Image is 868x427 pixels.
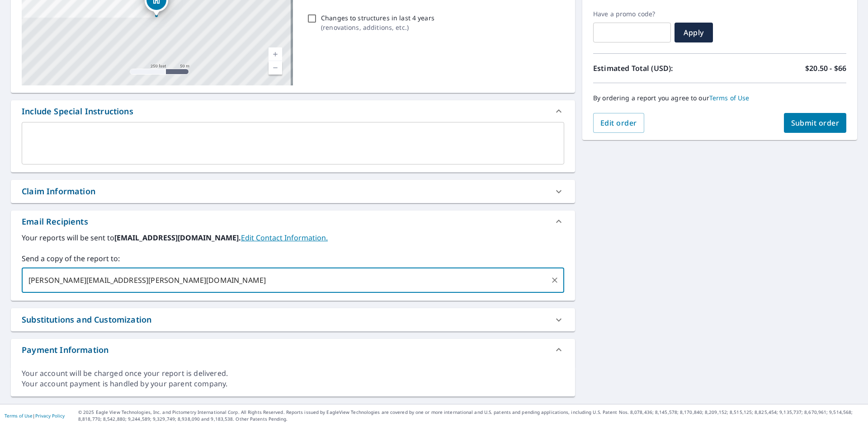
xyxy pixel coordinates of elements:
button: Clear [548,274,561,286]
button: Apply [675,23,713,42]
a: Current Level 17, Zoom In [269,47,282,61]
div: Payment Information [22,344,108,356]
label: Have a promo code? [593,10,671,18]
div: Include Special Instructions [11,100,575,122]
p: Changes to structures in last 4 years [321,13,434,23]
div: Include Special Instructions [22,105,133,117]
a: Privacy Policy [35,413,65,419]
div: Your account payment is handled by your parent company. [22,379,564,389]
a: Current Level 17, Zoom Out [269,61,282,75]
div: Email Recipients [11,211,575,232]
span: Edit order [600,118,637,128]
p: © 2025 Eagle View Technologies, Inc. and Pictometry International Corp. All Rights Reserved. Repo... [78,409,863,422]
button: Edit order [593,113,644,133]
div: Claim Information [22,185,95,197]
p: $20.50 - $66 [805,63,846,74]
div: Substitutions and Customization [11,308,575,331]
span: Apply [682,28,706,38]
p: By ordering a report you agree to our [593,94,846,102]
label: Your reports will be sent to [22,232,564,243]
div: Claim Information [11,180,575,203]
p: ( renovations, additions, etc. ) [321,23,434,32]
p: Estimated Total (USD): [593,63,720,74]
div: Your account will be charged once your report is delivered. [22,368,564,379]
a: Terms of Use [709,94,750,102]
a: Terms of Use [5,413,33,419]
b: [EMAIL_ADDRESS][DOMAIN_NAME]. [114,233,241,243]
label: Send a copy of the report to: [22,253,564,264]
div: Email Recipients [22,216,88,228]
div: Substitutions and Customization [22,314,151,326]
a: EditContactInfo [241,233,328,243]
button: Submit order [784,113,847,133]
p: | [5,413,65,418]
div: Payment Information [11,339,575,361]
span: Submit order [791,118,840,128]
